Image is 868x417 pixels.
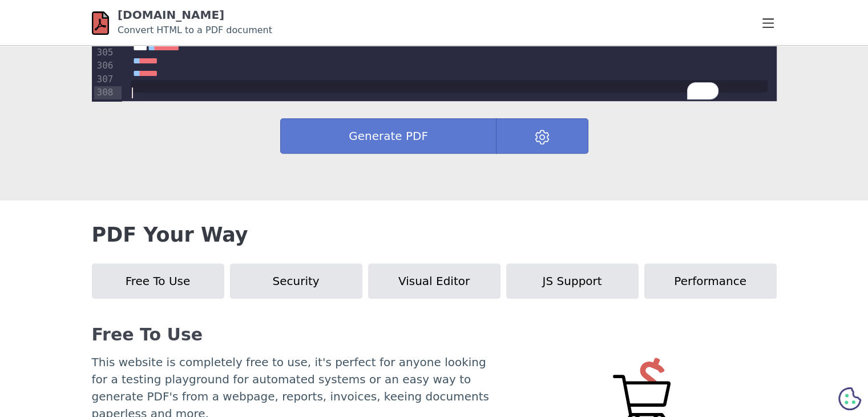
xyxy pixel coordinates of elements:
[368,263,500,299] button: Visual Editor
[674,274,746,288] span: Performance
[92,10,109,36] img: html-pdf.net
[118,8,224,22] a: [DOMAIN_NAME]
[230,263,362,299] button: Security
[506,263,639,299] button: JS Support
[280,118,497,154] button: Generate PDF
[126,274,191,288] span: Free To Use
[838,387,861,410] svg: Cookie Preferences
[644,263,777,299] button: Performance
[94,86,115,99] div: 308
[92,263,224,299] button: Free To Use
[118,25,272,35] small: Convert HTML to a PDF document
[398,274,470,288] span: Visual Editor
[94,73,115,86] div: 307
[272,274,319,288] span: Security
[94,46,115,59] div: 305
[94,59,115,73] div: 306
[542,274,601,288] span: JS Support
[92,324,777,344] h3: Free To Use
[92,223,777,246] h2: PDF Your Way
